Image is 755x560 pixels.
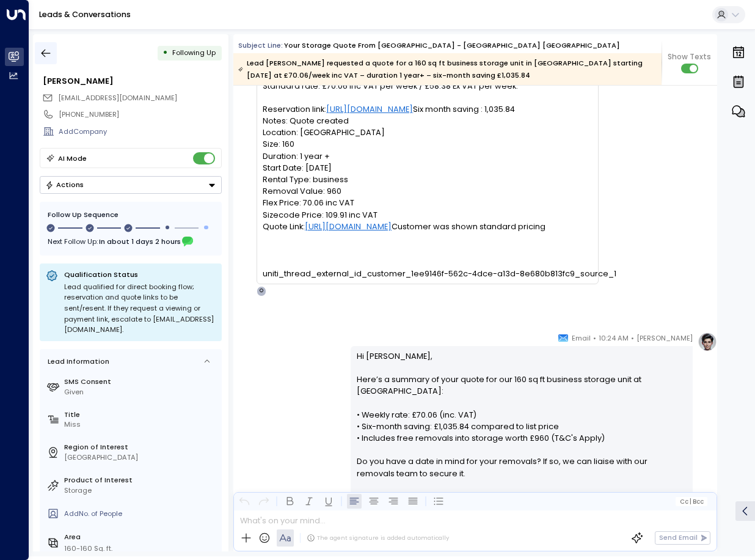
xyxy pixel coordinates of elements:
div: Lead Information [44,356,109,367]
label: SMS Consent [64,377,217,387]
span: Following Up [172,48,216,57]
div: Follow Up Sequence [48,210,214,220]
span: • [631,332,634,344]
span: Email [572,332,591,344]
div: Next Follow Up: [48,235,214,248]
span: • [593,332,596,344]
div: Button group with a nested menu [40,176,222,194]
div: [PERSON_NAME] [43,75,221,87]
button: Cc|Bcc [676,497,707,506]
div: Lead [PERSON_NAME] requested a quote for a 160 sq ft business storage unit in [GEOGRAPHIC_DATA] s... [238,57,655,81]
label: Title [64,410,217,420]
label: Region of Interest [64,442,217,452]
div: Miss [64,419,217,430]
button: Actions [40,176,222,194]
span: [EMAIL_ADDRESS][DOMAIN_NAME] [58,93,177,103]
div: The agent signature is added automatically [307,534,449,542]
div: • [162,44,168,62]
div: Storage [64,485,217,496]
div: Lead qualified for direct booking flow; reservation and quote links to be sent/resent. If they re... [64,282,216,336]
button: Undo [237,494,252,509]
div: 160-160 Sq. ft. [64,543,112,554]
span: Show Texts [668,51,711,62]
div: AddNo. of People [64,509,217,519]
div: AddCompany [59,127,221,137]
span: | [690,498,691,505]
label: Area [64,532,217,542]
p: Qualification Status [64,270,216,279]
div: Your storage quote from [GEOGRAPHIC_DATA] - [GEOGRAPHIC_DATA] [GEOGRAPHIC_DATA] [284,40,620,51]
a: Leads & Conversations [39,9,131,20]
span: 10:24 AM [599,332,629,344]
span: Cc Bcc [680,498,704,505]
a: [URL][DOMAIN_NAME] [305,221,392,232]
span: Subject Line: [238,40,283,50]
span: [PERSON_NAME] [636,332,693,344]
div: [GEOGRAPHIC_DATA] [64,452,217,463]
button: Redo [257,494,271,509]
div: AI Mode [58,152,87,164]
pre: Name: Miss [PERSON_NAME] Email: [EMAIL_ADDRESS][DOMAIN_NAME] Phone: [PHONE_NUMBER] Unit: 160 sq f... [263,33,592,279]
div: O [257,286,266,296]
img: profile-logo.png [698,332,717,352]
div: Given [64,387,217,397]
span: In about 1 days 2 hours [99,235,181,248]
div: Actions [45,180,84,189]
div: [PHONE_NUMBER] [59,109,221,120]
label: Product of Interest [64,475,217,485]
a: [URL][DOMAIN_NAME] [326,103,413,115]
span: erinadams864@gmail.com [58,93,177,103]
